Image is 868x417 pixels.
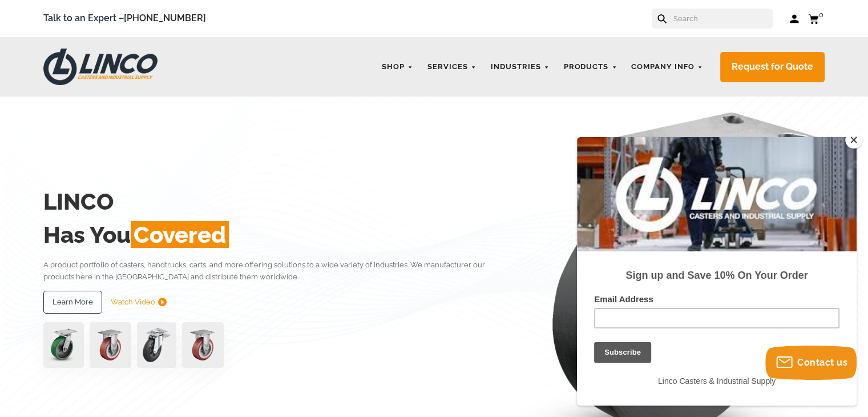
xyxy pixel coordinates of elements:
span: Covered [131,221,229,248]
a: Products [558,56,623,78]
a: Services [422,56,482,78]
span: Linco Casters & Industrial Supply [81,239,199,248]
label: Email Address [17,157,263,171]
a: Shop [376,56,419,78]
h2: Has You [43,218,510,251]
input: Subscribe [17,205,74,226]
span: 0 [819,10,823,19]
span: Contact us [797,357,847,368]
a: Watch Video [111,291,167,314]
img: subtract.png [158,298,167,306]
a: Log in [790,13,800,25]
img: LINCO CASTERS & INDUSTRIAL SUPPLY [43,49,158,85]
a: Learn More [43,291,102,314]
a: Request for Quote [720,52,825,82]
span: Talk to an Expert – [43,11,206,26]
button: Close [845,131,862,149]
a: 0 [808,11,825,26]
img: capture-59611-removebg-preview-1.png [182,322,224,368]
a: Company Info [625,56,709,78]
img: pn3orx8a-94725-1-1-.png [43,322,84,368]
p: A product portfolio of casters, handtrucks, carts, and more offering solutions to a wide variety ... [43,259,510,283]
button: Contact us [765,346,857,380]
input: Search [672,9,773,29]
a: Industries [485,56,555,78]
img: capture-59611-removebg-preview-1.png [90,322,131,368]
h2: LINCO [43,185,510,218]
a: [PHONE_NUMBER] [124,13,206,23]
img: lvwpp200rst849959jpg-30522-removebg-preview-1.png [137,322,176,368]
strong: Sign up and Save 10% On Your Order [49,133,231,144]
